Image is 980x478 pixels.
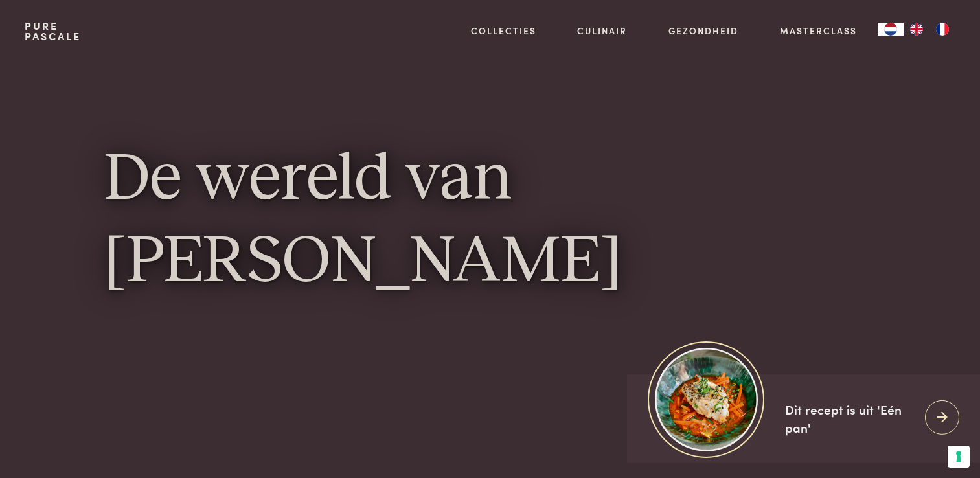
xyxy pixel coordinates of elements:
[785,400,915,437] div: Dit recept is uit 'Eén pan'
[577,24,627,38] a: Culinair
[878,23,904,36] a: NL
[668,24,738,38] a: Gezondheid
[471,24,536,38] a: Collecties
[878,23,955,36] aside: Language selected: Nederlands
[104,139,876,304] h1: De wereld van [PERSON_NAME]
[627,374,980,463] a: https://admin.purepascale.com/wp-content/uploads/2025/08/home_recept_link.jpg Dit recept is uit '...
[878,23,904,36] div: Language
[929,23,955,36] a: FR
[25,21,81,41] a: PurePascale
[948,446,970,468] button: Uw voorkeuren voor toestemming voor trackingtechnologieën
[780,24,857,38] a: Masterclass
[904,23,955,36] ul: Language list
[655,348,758,451] img: https://admin.purepascale.com/wp-content/uploads/2025/08/home_recept_link.jpg
[904,23,929,36] a: EN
